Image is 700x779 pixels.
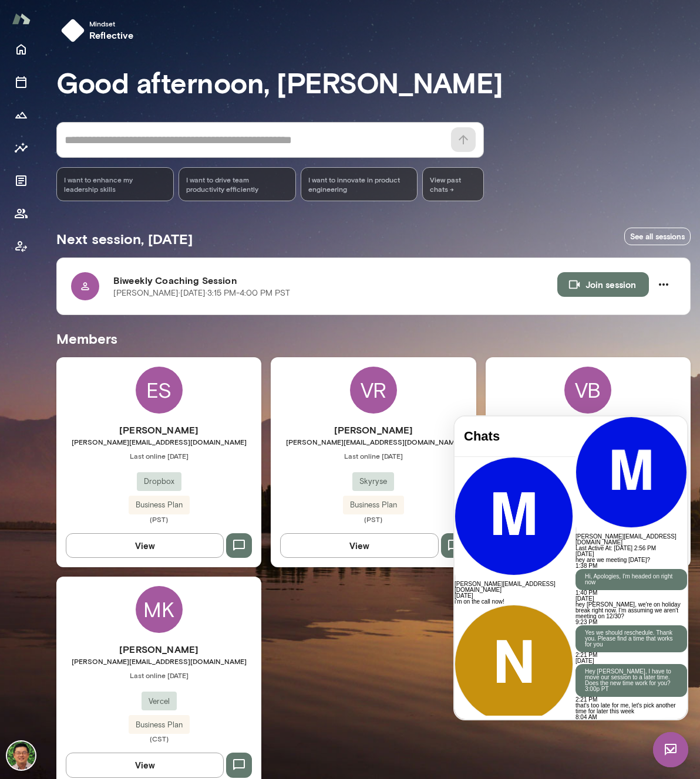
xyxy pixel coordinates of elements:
[121,173,143,179] span: 1:40 PM
[9,70,33,94] button: Sessions
[137,476,181,487] span: Dropbox
[56,451,261,460] span: Last online [DATE]
[121,179,139,185] span: [DATE]
[130,214,223,231] p: Yes we should reschedule. Thank you. Please find a time that works for you
[56,437,261,446] span: [PERSON_NAME][EMAIL_ADDRESS][DOMAIN_NAME]
[64,175,166,194] span: I want to enhance my leadership skills
[121,134,139,141] span: [DATE]
[350,367,397,414] div: VR
[9,12,112,28] h4: Chats
[56,167,174,201] div: I want to enhance my leadership skills
[121,141,233,147] p: hey are we meeting [DATE]?
[422,167,484,201] span: View past chats ->
[56,656,261,666] span: [PERSON_NAME][EMAIL_ADDRESS][DOMAIN_NAME]
[136,367,183,414] div: ES
[121,202,143,209] span: 9:23 PM
[121,185,233,203] p: hey [PERSON_NAME], we're on holiday break right now. I'm assuming we aren't meeting on 12/30?
[9,38,33,61] button: Home
[7,741,35,770] img: Brandon Chinn
[121,297,143,304] span: 8:04 AM
[121,117,233,129] h6: [PERSON_NAME][EMAIL_ADDRESS][DOMAIN_NAME]
[624,228,691,246] a: See all sessions
[9,136,33,160] button: Insights
[352,476,394,487] span: Skyryse
[557,272,649,297] button: Join session
[56,423,261,437] h6: [PERSON_NAME]
[142,696,177,707] span: Vercel
[9,202,33,225] button: Members
[130,157,223,169] p: Hi, Apologies, I'm headed on right now
[61,19,85,42] img: mindset
[271,437,476,446] span: [PERSON_NAME][EMAIL_ADDRESS][DOMAIN_NAME]
[121,241,139,248] span: [DATE]
[129,499,190,511] span: Business Plan
[9,235,33,258] button: Client app
[56,229,193,248] h5: Next session, [DATE]
[12,8,31,30] img: Mento
[121,128,201,135] span: Last Active At: [DATE] 2:56 PM
[56,514,261,524] span: (PST)
[113,273,557,287] h6: Biweekly Coaching Session
[56,329,691,348] h5: Members
[186,175,288,194] span: I want to drive team productivity efficiently
[280,533,438,558] button: View
[271,514,476,524] span: (PST)
[121,146,143,153] span: 1:38 PM
[56,670,261,680] span: Last online [DATE]
[564,367,611,414] div: VB
[343,499,404,511] span: Business Plan
[89,19,134,28] span: Mindset
[308,175,410,194] span: I want to innovate in product engineering
[129,719,190,731] span: Business Plan
[56,642,261,656] h6: [PERSON_NAME]
[179,167,296,201] div: I want to drive team productivity efficiently
[121,235,143,242] span: 2:21 PM
[56,734,261,743] span: (CST)
[271,451,476,460] span: Last online [DATE]
[301,167,418,201] div: I want to innovate in product engineering
[121,286,233,298] p: that's too late for me, let's pick another time for later this week
[136,586,183,633] div: MK
[130,252,223,276] p: Hey [PERSON_NAME], I have to move our session to a later time. Does the new time work for you? 3:...
[121,280,143,286] span: 2:21 PM
[66,533,224,558] button: View
[9,169,33,192] button: Documents
[56,66,691,99] h3: Good afternoon, [PERSON_NAME]
[89,28,134,42] h6: reflective
[66,753,224,777] button: View
[9,103,33,127] button: Growth Plan
[271,423,476,437] h6: [PERSON_NAME]
[56,14,143,47] button: Mindsetreflective
[113,287,290,299] p: [PERSON_NAME] · [DATE] · 3:15 PM-4:00 PM PST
